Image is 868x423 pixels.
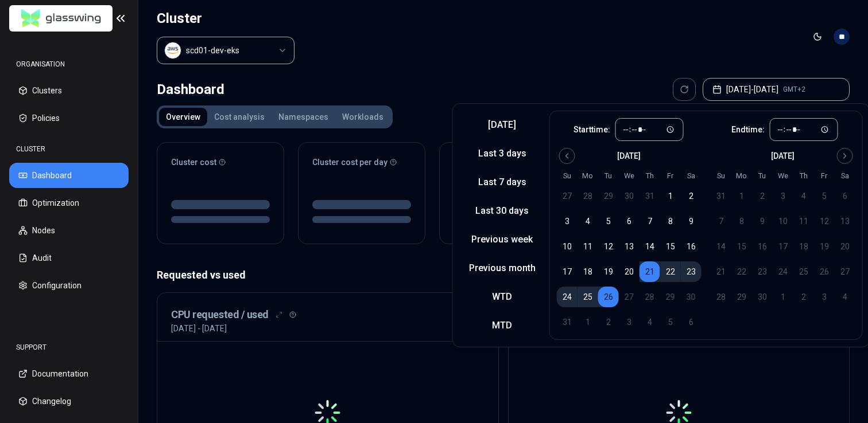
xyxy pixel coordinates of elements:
button: 17 [557,261,578,282]
button: 9 [681,211,702,232]
button: [DATE]-[DATE]GMT+2 [703,78,850,101]
button: 2 [681,186,702,206]
div: SUPPORT [9,336,129,359]
img: GlassWing [17,5,106,32]
img: aws [167,45,179,56]
button: Cost analysis [207,108,272,126]
button: MTD [460,316,545,335]
button: 18 [578,261,598,282]
th: Saturday [835,171,855,181]
th: Friday [660,171,681,181]
button: 8 [660,211,681,232]
span: GMT+2 [783,85,805,94]
th: Thursday [793,171,814,181]
button: Audit [9,245,129,271]
button: 11 [578,236,598,257]
button: 28 [578,186,598,206]
button: [DATE] [460,116,545,134]
button: 12 [598,236,619,257]
label: Start time: [573,126,610,134]
th: Tuesday [598,171,619,181]
button: Last 30 days [460,202,545,220]
button: 19 [598,261,619,282]
button: 1 [660,186,681,206]
div: ORGANISATION [9,53,129,76]
div: [DATE] [617,150,641,162]
div: CLUSTER [9,138,129,160]
button: 29 [598,186,619,206]
button: Go to next month [837,148,853,164]
button: Configuration [9,273,129,298]
th: Monday [731,171,752,181]
button: 26 [598,287,619,307]
button: 23 [681,261,702,282]
button: Documentation [9,361,129,386]
button: 27 [557,186,578,206]
button: 21 [640,261,660,282]
button: 4 [578,211,598,232]
label: End time: [731,126,765,134]
button: 6 [619,211,640,232]
div: Cluster cost per day [312,156,411,168]
button: Clusters [9,78,129,103]
th: Sunday [711,171,731,181]
th: Thursday [640,171,660,181]
button: Previous month [460,259,545,277]
button: Policies [9,105,129,131]
th: Monday [578,171,598,181]
p: Requested vs used [157,267,850,283]
button: 7 [640,211,660,232]
button: 20 [619,261,640,282]
button: Go to previous month [559,148,575,164]
button: 31 [640,186,660,206]
button: 22 [660,261,681,282]
button: 16 [681,236,702,257]
div: [DATE] [771,150,795,162]
button: 13 [619,236,640,257]
button: Last 3 days [460,144,545,163]
button: 14 [640,236,660,257]
th: Wednesday [619,171,640,181]
button: WTD [460,288,545,306]
th: Sunday [557,171,578,181]
button: 30 [619,186,640,206]
th: Tuesday [752,171,773,181]
button: 10 [557,236,578,257]
button: 3 [557,211,578,232]
button: Overview [159,108,207,126]
div: scd01-dev-eks [186,45,239,56]
h1: Cluster [157,9,294,28]
button: Select a value [157,37,294,64]
button: Nodes [9,218,129,243]
button: Dashboard [9,163,129,188]
p: [DATE] - [DATE] [171,323,227,334]
div: Cluster cost [171,156,270,168]
button: 24 [557,287,578,307]
button: Previous week [460,230,545,249]
button: 15 [660,236,681,257]
button: Namespaces [272,108,335,126]
th: Friday [814,171,835,181]
button: Workloads [335,108,390,126]
button: Changelog [9,389,129,414]
th: Wednesday [773,171,793,181]
th: Saturday [681,171,702,181]
button: Optimization [9,190,129,216]
button: 5 [598,211,619,232]
div: Dashboard [157,78,224,101]
button: Last 7 days [460,173,545,191]
h3: CPU requested / used [171,307,269,323]
button: 25 [578,287,598,307]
